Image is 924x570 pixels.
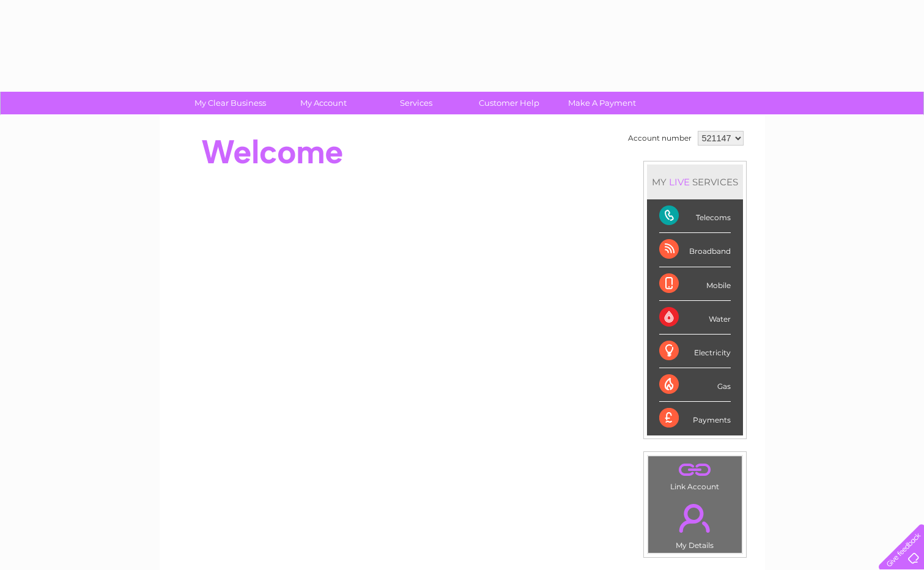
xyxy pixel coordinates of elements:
[659,199,731,233] div: Telecoms
[651,459,739,481] a: .
[648,494,742,553] td: My Details
[659,267,731,301] div: Mobile
[651,497,739,539] a: .
[659,402,731,435] div: Payments
[552,92,652,114] a: Make A Payment
[659,233,731,267] div: Broadband
[667,176,692,188] div: LIVE
[625,128,695,149] td: Account number
[459,92,560,114] a: Customer Help
[648,456,742,494] td: Link Account
[659,301,731,335] div: Water
[659,368,731,402] div: Gas
[659,335,731,368] div: Electricity
[647,165,743,199] div: MY SERVICES
[366,92,467,114] a: Services
[180,92,281,114] a: My Clear Business
[273,92,374,114] a: My Account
